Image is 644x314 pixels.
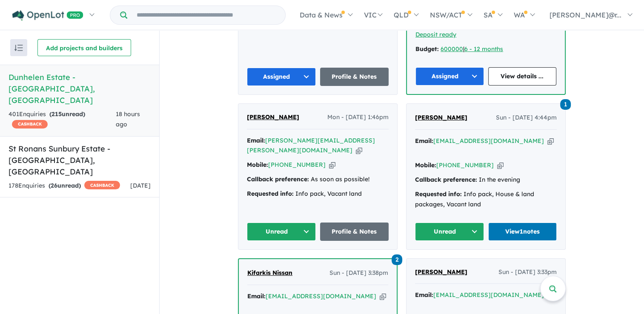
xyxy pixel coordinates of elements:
img: sort.svg [14,45,23,51]
strong: Budget: [415,45,439,53]
span: Sun - [DATE] 3:38pm [329,268,388,278]
div: 401 Enquir ies [9,109,116,130]
strong: Email: [415,137,433,145]
div: In the evening [415,175,557,185]
img: Openlot PRO Logo White [12,10,83,21]
button: Assigned [415,67,484,86]
a: 6 - 12 months [464,45,503,53]
span: [DATE] [130,182,151,189]
span: [PERSON_NAME]@r... [550,11,621,19]
span: 215 [52,110,62,118]
a: Kifarkis Nissan [247,268,292,278]
button: Assigned [247,68,316,86]
div: 178 Enquir ies [9,181,120,191]
button: Copy [547,137,554,146]
a: 1 [560,98,571,110]
a: 2 [392,254,402,265]
span: [PERSON_NAME] [415,268,467,276]
input: Try estate name, suburb, builder or developer [129,6,283,24]
button: Unread [415,223,484,241]
a: [EMAIL_ADDRESS][DOMAIN_NAME] [266,292,376,300]
strong: Email: [247,292,266,300]
button: Copy [329,160,335,169]
a: [PERSON_NAME] [415,113,467,123]
button: Copy [497,161,504,170]
button: Copy [380,292,386,301]
strong: Requested info: [247,190,294,197]
div: As soon as possible! [247,174,389,185]
button: Unread [247,223,316,241]
a: Profile & Notes [320,223,389,241]
h5: Dunhelen Estate - [GEOGRAPHIC_DATA] , [GEOGRAPHIC_DATA] [9,71,151,106]
a: 600000 [441,45,463,53]
a: [EMAIL_ADDRESS][DOMAIN_NAME] [433,291,544,299]
span: 26 [51,182,57,189]
strong: Email: [415,291,433,299]
span: [PERSON_NAME] [247,113,299,121]
span: Kifarkis Nissan [247,269,292,277]
div: Info pack, Vacant land [247,189,389,199]
div: Info pack, House & land packages, Vacant land [415,189,557,210]
span: 2 [392,254,402,265]
a: [PHONE_NUMBER] [436,161,494,169]
a: [PERSON_NAME][EMAIL_ADDRESS][PERSON_NAME][DOMAIN_NAME] [247,137,375,154]
span: CASHBACK [12,120,48,128]
button: Add projects and builders [37,39,131,56]
h5: St Ronans Sunbury Estate - [GEOGRAPHIC_DATA] , [GEOGRAPHIC_DATA] [9,143,151,177]
strong: Mobile: [415,161,436,169]
span: 18 hours ago [116,110,140,128]
span: Sun - [DATE] 4:44pm [496,113,557,123]
a: View1notes [488,223,557,241]
a: View details ... [488,67,557,86]
span: Sun - [DATE] 3:33pm [498,267,557,277]
strong: Mobile: [247,161,268,168]
strong: Email: [247,137,265,144]
strong: ( unread) [49,182,81,189]
a: [PERSON_NAME] [247,112,299,123]
strong: Requested info: [415,190,462,198]
div: | [415,44,556,54]
button: Copy [356,146,362,155]
strong: Callback preference: [247,175,309,183]
span: Mon - [DATE] 1:46pm [327,112,389,123]
a: [PERSON_NAME] [415,267,467,277]
span: [PERSON_NAME] [415,114,467,121]
span: 1 [560,99,571,110]
strong: Callback preference: [415,176,477,183]
a: [PHONE_NUMBER] [268,161,326,168]
span: CASHBACK [84,181,120,189]
strong: ( unread) [49,110,85,118]
a: Profile & Notes [320,68,389,86]
a: [EMAIL_ADDRESS][DOMAIN_NAME] [433,137,544,145]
